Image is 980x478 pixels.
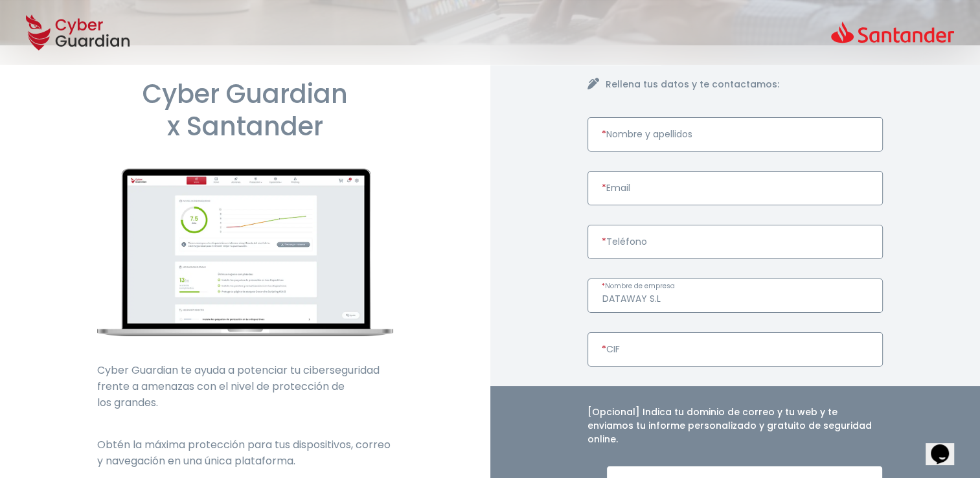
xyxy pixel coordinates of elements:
h4: [Opcional] Indica tu dominio de correo y tu web y te enviamos tu informe personalizado y gratuito... [587,405,883,446]
h4: Rellena tus datos y te contactamos: [606,78,883,91]
iframe: chat widget [926,426,967,465]
p: Cyber Guardian te ayuda a potenciar tu ciberseguridad frente a amenazas con el nivel de protecció... [97,362,393,411]
p: Obtén la máxima protección para tus dispositivos, correo y navegación en una única plataforma. [97,437,393,469]
h1: Cyber Guardian x Santander [97,78,393,142]
img: cyberguardian-home [97,168,393,336]
input: Introduce un número de teléfono válido. [587,225,883,259]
